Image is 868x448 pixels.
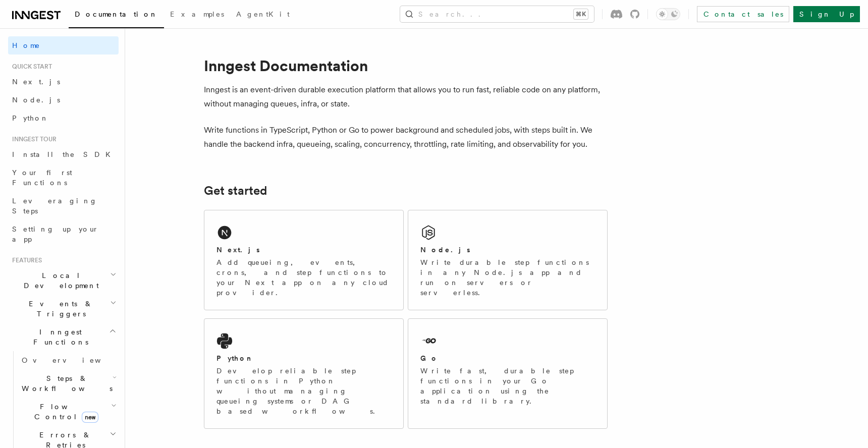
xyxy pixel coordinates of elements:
[204,210,404,310] a: Next.jsAdd queueing, events, crons, and step functions to your Next app on any cloud provider.
[420,245,470,255] h2: Node.js
[204,123,608,151] p: Write functions in TypeScript, Python or Go to power background and scheduled jobs, with steps bu...
[697,6,789,22] a: Contact sales
[12,96,60,104] span: Node.js
[8,327,109,347] span: Inngest Functions
[12,150,117,158] span: Install the SDK
[22,356,126,364] span: Overview
[8,163,119,192] a: Your first Functions
[408,318,608,429] a: GoWrite fast, durable step functions in your Go application using the standard library.
[204,57,608,75] h1: Inngest Documentation
[8,256,42,264] span: Features
[8,145,119,163] a: Install the SDK
[18,373,113,394] span: Steps & Workflows
[8,220,119,248] a: Setting up your app
[18,351,119,369] a: Overview
[18,369,119,398] button: Steps & Workflows
[204,184,267,198] a: Get started
[8,270,110,291] span: Local Development
[170,10,224,18] span: Examples
[8,109,119,127] a: Python
[8,323,119,351] button: Inngest Functions
[12,197,97,215] span: Leveraging Steps
[8,135,57,143] span: Inngest tour
[82,412,98,423] span: new
[420,366,595,406] p: Write fast, durable step functions in your Go application using the standard library.
[8,295,119,323] button: Events & Triggers
[12,114,49,122] span: Python
[18,398,119,426] button: Flow Controlnew
[12,225,99,243] span: Setting up your app
[8,91,119,109] a: Node.js
[8,36,119,54] a: Home
[236,10,290,18] span: AgentKit
[216,245,260,255] h2: Next.js
[8,266,119,295] button: Local Development
[12,40,40,50] span: Home
[8,63,52,71] span: Quick start
[204,83,608,111] p: Inngest is an event-driven durable execution platform that allows you to run fast, reliable code ...
[8,73,119,91] a: Next.js
[420,257,595,298] p: Write durable step functions in any Node.js app and run on servers or serverless.
[420,353,439,363] h2: Go
[656,8,680,20] button: Toggle dark mode
[400,6,594,22] button: Search...⌘K
[8,299,110,319] span: Events & Triggers
[12,169,72,187] span: Your first Functions
[216,353,254,363] h2: Python
[69,3,164,28] a: Documentation
[12,78,60,86] span: Next.js
[164,3,230,27] a: Examples
[230,3,296,27] a: AgentKit
[18,402,111,422] span: Flow Control
[574,9,588,19] kbd: ⌘K
[8,192,119,220] a: Leveraging Steps
[793,6,860,22] a: Sign Up
[75,10,158,18] span: Documentation
[408,210,608,310] a: Node.jsWrite durable step functions in any Node.js app and run on servers or serverless.
[216,366,391,416] p: Develop reliable step functions in Python without managing queueing systems or DAG based workflows.
[216,257,391,298] p: Add queueing, events, crons, and step functions to your Next app on any cloud provider.
[204,318,404,429] a: PythonDevelop reliable step functions in Python without managing queueing systems or DAG based wo...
